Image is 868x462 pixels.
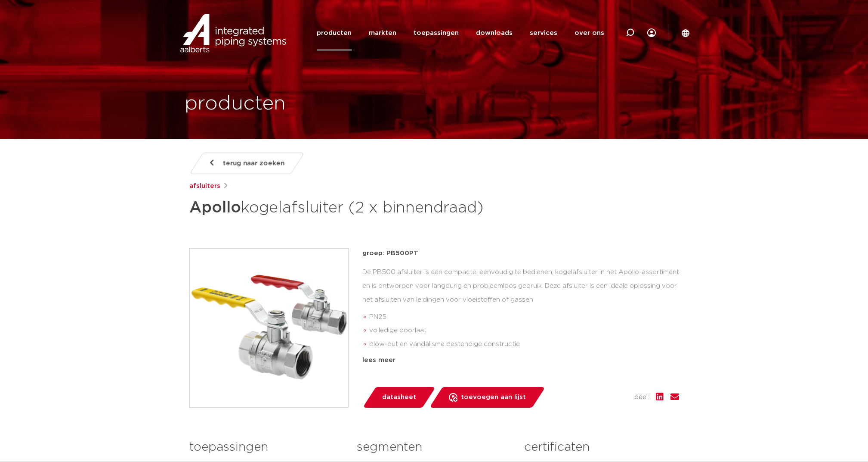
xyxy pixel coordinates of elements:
h1: kogelafsluiter (2 x binnendraad) [189,195,513,221]
h3: segmenten [357,439,511,456]
p: groep: PB500PT [362,248,679,259]
h3: toepassingen [189,439,344,456]
img: Product Image for Apollo kogelafsluiter (2 x binnendraad) [190,249,348,407]
a: terug naar zoeken [189,153,304,174]
li: PN25 [369,310,679,324]
a: over ons [575,16,604,50]
a: markten [369,16,396,50]
div: De PB500 afsluiter is een compacte, eenvoudig te bedienen, kogelafsluiter in het Apollo-assortime... [362,265,679,352]
a: downloads [476,16,513,50]
span: deel: [634,392,649,403]
h3: certificaten [524,439,679,456]
div: my IPS [647,16,656,50]
strong: Apollo [189,200,241,215]
a: datasheet [362,387,436,408]
nav: Menu [317,16,604,50]
a: afsluiters [189,181,220,191]
li: pTFE zittingen [369,351,679,365]
a: toepassingen [414,16,459,50]
span: toevoegen aan lijst [461,390,526,404]
a: services [530,16,557,50]
h1: producten [185,90,286,118]
span: terug naar zoeken [223,156,284,170]
li: volledige doorlaat [369,324,679,337]
a: producten [317,16,352,50]
li: blow-out en vandalisme bestendige constructie [369,337,679,351]
div: lees meer [362,355,679,365]
span: datasheet [382,390,416,404]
